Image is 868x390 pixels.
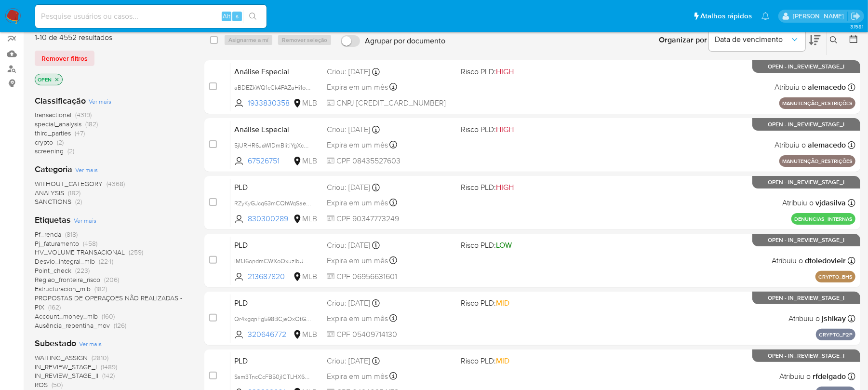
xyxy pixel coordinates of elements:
input: Pesquise usuários ou casos... [35,10,267,23]
a: Notificações [761,12,770,20]
span: Atalhos rápidos [700,11,752,21]
span: s [236,12,239,21]
p: weverton.gomes@mercadopago.com.br [793,12,847,21]
span: 3.158.1 [850,23,863,30]
button: search-icon [243,10,263,23]
span: Alt [223,12,230,21]
a: Sair [851,11,861,21]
